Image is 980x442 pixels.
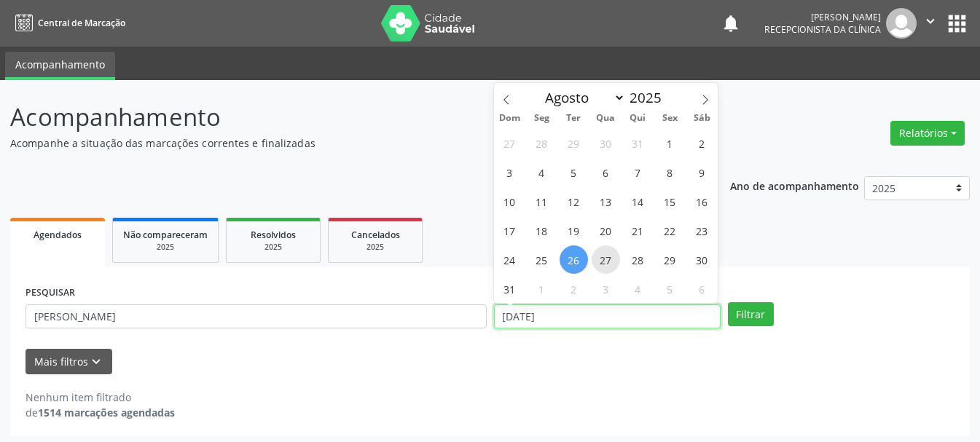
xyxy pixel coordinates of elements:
[656,275,684,303] span: Setembro 5, 2025
[592,216,620,245] span: Agosto 20, 2025
[656,216,684,245] span: Agosto 22, 2025
[495,158,524,186] span: Agosto 3, 2025
[495,187,524,216] span: Agosto 10, 2025
[237,242,310,253] div: 2025
[656,129,684,157] span: Agosto 1, 2025
[656,245,684,274] span: Agosto 29, 2025
[624,187,652,216] span: Agosto 14, 2025
[688,158,716,186] span: Agosto 9, 2025
[686,114,718,123] span: Sáb
[624,275,652,303] span: Setembro 4, 2025
[26,282,75,304] label: PESQUISAR
[560,129,588,157] span: Julho 29, 2025
[495,245,524,274] span: Agosto 24, 2025
[592,158,620,186] span: Agosto 6, 2025
[5,52,115,80] a: Acompanhamento
[589,114,622,123] span: Qua
[944,11,970,36] button: apps
[494,114,526,123] span: Dom
[624,129,652,157] span: Julho 31, 2025
[560,275,588,303] span: Setembro 2, 2025
[592,245,620,274] span: Agosto 27, 2025
[528,275,556,303] span: Setembro 1, 2025
[624,245,652,274] span: Agosto 28, 2025
[38,17,125,29] span: Central de Marcação
[38,406,175,419] strong: 1514 marcações agendadas
[528,187,556,216] span: Agosto 11, 2025
[494,304,721,329] input: Selecione um intervalo
[592,275,620,303] span: Setembro 3, 2025
[123,229,208,241] span: Não compareceram
[10,99,682,135] p: Acompanhamento
[351,229,400,241] span: Cancelados
[528,216,556,245] span: Agosto 18, 2025
[26,390,175,405] div: Nenhum item filtrado
[922,13,938,29] i: 
[592,129,620,157] span: Julho 30, 2025
[26,405,175,420] div: de
[764,23,881,36] span: Recepcionista da clínica
[251,229,296,241] span: Resolvidos
[10,11,125,35] a: Central de Marcação
[688,275,716,303] span: Setembro 6, 2025
[34,229,82,241] span: Agendados
[538,87,626,108] select: Month
[688,216,716,245] span: Agosto 23, 2025
[688,129,716,157] span: Agosto 2, 2025
[495,275,524,303] span: Agosto 31, 2025
[26,304,487,329] input: Nome, CNS
[728,302,774,327] button: Filtrar
[495,129,524,157] span: Julho 27, 2025
[339,242,412,253] div: 2025
[560,245,588,274] span: Agosto 26, 2025
[560,216,588,245] span: Agosto 19, 2025
[624,216,652,245] span: Agosto 21, 2025
[123,242,208,253] div: 2025
[560,187,588,216] span: Agosto 12, 2025
[26,349,112,374] button: Mais filtroskeyboard_arrow_down
[495,216,524,245] span: Agosto 17, 2025
[654,114,686,123] span: Sex
[917,8,944,39] button: 
[557,114,589,123] span: Ter
[890,121,965,146] button: Relatórios
[625,88,673,107] input: Year
[730,176,859,194] p: Ano de acompanhamento
[88,354,104,370] i: keyboard_arrow_down
[656,158,684,186] span: Agosto 8, 2025
[10,135,682,151] p: Acompanhe a situação das marcações correntes e finalizadas
[528,245,556,274] span: Agosto 25, 2025
[688,187,716,216] span: Agosto 16, 2025
[764,11,881,23] div: [PERSON_NAME]
[525,114,557,123] span: Seg
[688,245,716,274] span: Agosto 30, 2025
[622,114,654,123] span: Qui
[528,158,556,186] span: Agosto 4, 2025
[592,187,620,216] span: Agosto 13, 2025
[721,13,741,33] button: notifications
[886,8,917,39] img: img
[624,158,652,186] span: Agosto 7, 2025
[560,158,588,186] span: Agosto 5, 2025
[528,129,556,157] span: Julho 28, 2025
[656,187,684,216] span: Agosto 15, 2025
